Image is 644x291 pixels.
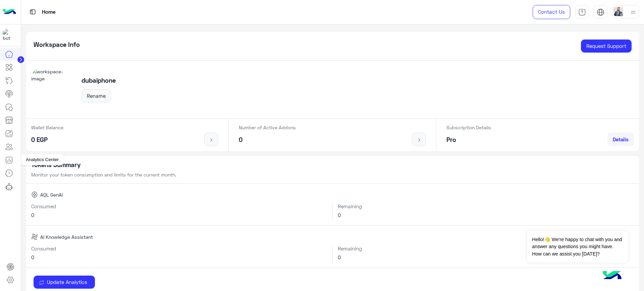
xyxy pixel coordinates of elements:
[34,276,95,289] button: Update Analytics
[527,231,628,263] span: Hello!👋 We're happy to chat with you and answer any questions you might have. How can we assist y...
[31,136,63,144] h5: 0 EGP
[82,77,116,84] h5: dubaiphone
[338,212,634,218] h6: 0
[415,137,423,143] img: icon
[82,89,111,102] button: Rename
[3,29,15,41] img: 1403182699927242
[31,212,328,218] h6: 0
[42,8,56,17] p: Home
[29,8,37,16] img: tab
[44,279,90,285] span: Update Analytics
[338,245,634,251] h6: Remaining
[31,68,74,111] img: workspace-image
[597,8,604,16] img: tab
[600,264,624,288] img: hulul-logo.png
[575,5,589,19] a: tab
[607,133,634,146] a: Details
[31,203,328,209] h6: Consumed
[338,254,634,260] h6: 0
[31,233,38,240] img: AI Knowledge Assistant
[40,233,93,240] span: AI Knowledge Assistant
[207,137,216,143] img: icon
[578,8,586,16] img: tab
[31,171,634,178] p: Monitor your token consumption and limits for the current month.
[338,203,634,209] h6: Remaining
[3,5,16,19] img: Logo
[533,5,570,19] a: Contact Us
[239,124,296,131] p: Number of Active Addons
[31,161,634,169] h5: Tokens Summary
[31,191,38,198] img: AQL GenAI
[239,136,296,144] h5: 0
[581,40,632,53] a: Request Support
[614,7,623,16] img: userImage
[21,154,64,165] div: Analytics Center
[613,136,629,142] span: Details
[446,124,491,131] p: Subscription Details
[629,8,637,16] img: profile
[31,245,328,251] h6: Consumed
[31,124,63,131] p: Wallet Balance
[40,191,63,198] span: AQL GenAI
[39,280,44,285] img: update icon
[31,254,328,260] h6: 0
[34,41,80,49] h5: Workspace Info
[446,136,491,144] h5: Pro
